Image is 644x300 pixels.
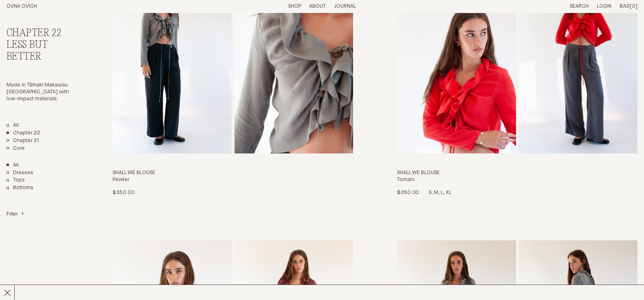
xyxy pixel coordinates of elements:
a: Dresses [7,170,33,177]
span: $350.00 [113,190,134,195]
a: Tops [7,177,25,184]
summary: Filter [7,211,24,218]
h3: Less But Better [7,39,80,63]
span: L [441,190,446,195]
a: All [7,122,19,129]
a: Search [570,4,589,9]
span: $350.00 [397,190,419,195]
span: M [434,190,441,195]
h4: Pewter [113,177,353,183]
h3: Shall We Blouse [397,170,637,177]
a: Bottoms [7,185,33,192]
span: [0] [630,4,637,9]
a: Login [597,4,611,9]
a: Journal [334,4,356,9]
span: Bag [620,4,630,9]
a: Core [7,145,25,152]
a: Shop [288,4,301,9]
a: Chapter 21 [7,138,39,145]
p: Made in Tāmaki Makaurau [GEOGRAPHIC_DATA] with low-impact materials. [7,82,80,103]
h4: Tomato [397,177,637,183]
a: Chapter 22 [7,130,40,137]
a: Home [7,4,37,9]
a: Show All [7,162,19,169]
summary: About [309,3,326,10]
h3: Shall We Blouse [113,170,353,177]
h2: Chapter 22 [7,28,80,39]
span: S [429,190,434,195]
span: XL [446,190,451,195]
